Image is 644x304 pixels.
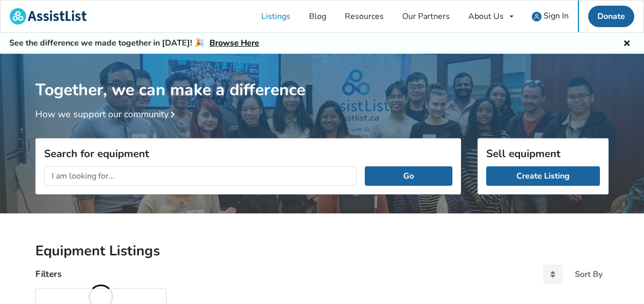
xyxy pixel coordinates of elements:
[523,1,578,32] a: user icon Sign In
[300,1,336,32] a: Blog
[575,270,603,278] div: Sort By
[252,1,300,32] a: Listings
[532,12,542,21] img: user icon
[35,108,179,120] a: How we support our community
[44,147,452,160] h3: Search for equipment
[44,166,357,186] input: I am looking for...
[365,166,452,186] button: Go
[468,12,504,20] div: About Us
[10,8,87,25] img: assistlist-logo
[588,6,634,27] a: Donate
[35,242,609,260] h2: Equipment Listings
[210,37,259,49] a: Browse Here
[486,166,600,186] a: Create Listing
[393,1,459,32] a: Our Partners
[336,1,393,32] a: Resources
[9,38,259,49] h5: See the difference we made together in [DATE]! 🎉
[544,10,569,21] span: Sign In
[35,54,609,100] h1: Together, we can make a difference
[486,147,600,160] h3: Sell equipment
[35,268,61,280] h4: Filters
